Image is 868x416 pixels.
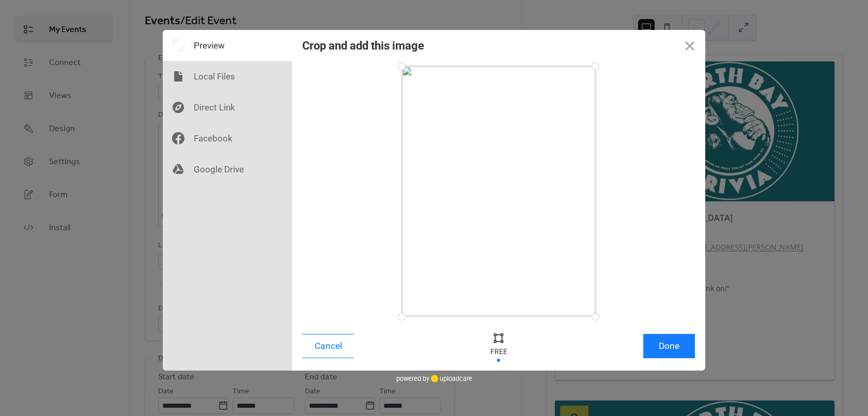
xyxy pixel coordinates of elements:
[674,30,705,61] button: Close
[163,154,292,185] div: Google Drive
[163,92,292,123] div: Direct Link
[643,334,695,358] button: Done
[302,334,354,358] button: Cancel
[302,39,424,52] div: Crop and add this image
[163,61,292,92] div: Local Files
[163,30,292,61] div: Preview
[396,371,472,386] div: powered by
[429,375,472,382] a: uploadcare
[163,123,292,154] div: Facebook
